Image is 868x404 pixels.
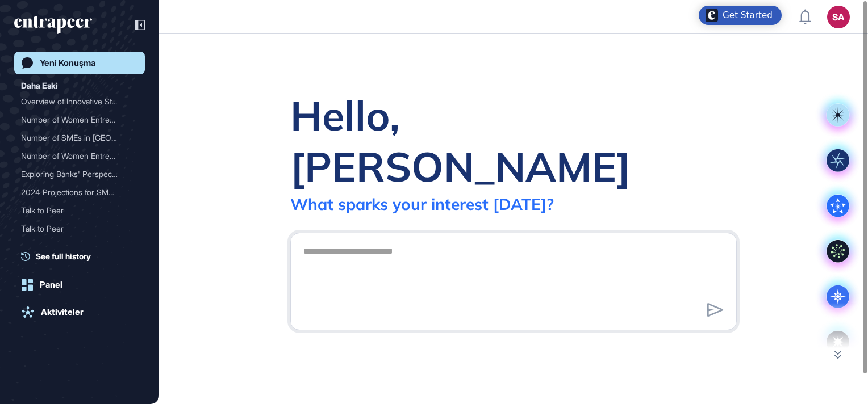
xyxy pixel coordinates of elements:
div: Talk to Peer [21,201,129,220]
div: Aktiviteler [41,307,84,317]
div: Exploring Banks' Perspectives on SME Sustainability Trends [21,165,138,183]
div: Daha Eski [21,79,58,92]
div: Number of Women Entrepren... [21,147,129,165]
div: Number of SMEs in Turkey [21,129,138,147]
div: Get Started [723,10,773,21]
div: Open Get Started checklist [699,6,782,25]
a: See full history [21,250,145,262]
div: Number of Women Entrepreneurs in Turkey [21,147,138,165]
a: Panel [14,273,145,296]
div: Number of Women Entrepreneurs in Turkey by End of 2024 [21,111,138,129]
div: Yeni Konuşma [40,58,95,68]
div: 2024 Projections for SMEs... [21,183,129,201]
div: Talk to Peer [21,220,129,238]
div: Panel [40,280,62,290]
div: Number of Women Entrepren... [21,111,129,129]
div: Overview of Innovative Startups in Turkey [21,92,138,111]
div: Exploring Banks' Perspect... [21,165,129,183]
div: Talk to Peer [21,201,138,220]
span: See full history [36,250,91,262]
div: entrapeer-logo [14,16,92,34]
div: Overview of Innovative St... [21,92,129,111]
a: Yeni Konuşma [14,52,145,74]
div: Talk to Peer [21,220,138,238]
a: Aktiviteler [14,301,145,323]
div: Hello, [PERSON_NAME] [290,90,737,192]
img: launcher-image-alternative-text [706,9,718,22]
div: 2024 Projections for SMEs in Turkey: Enterprise Share, Employment, Turnover, and Production Value [21,183,138,201]
button: SA [827,6,850,28]
div: Number of SMEs in [GEOGRAPHIC_DATA] [21,129,129,147]
div: What sparks your interest [DATE]? [290,194,554,214]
